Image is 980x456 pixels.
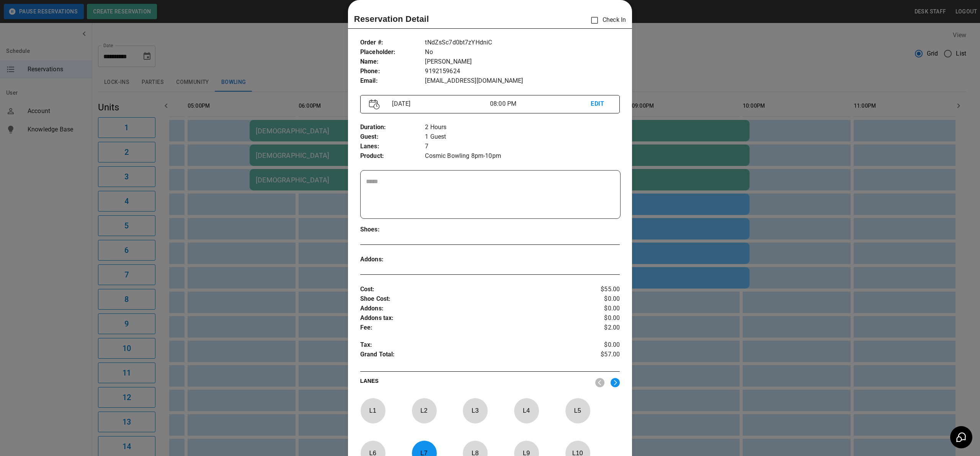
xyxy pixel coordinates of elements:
[425,57,620,67] p: [PERSON_NAME]
[425,48,620,57] p: No
[462,402,488,420] p: L 3
[360,132,425,142] p: Guest :
[360,142,425,151] p: Lanes :
[389,99,490,108] p: [DATE]
[360,377,589,388] p: LANES
[425,76,620,86] p: [EMAIL_ADDRESS][DOMAIN_NAME]
[360,67,425,76] p: Phone :
[425,151,620,161] p: Cosmic Bowling 8pm-10pm
[360,123,425,132] p: Duration :
[565,402,590,420] p: L 5
[360,285,577,294] p: Cost :
[360,38,425,48] p: Order # :
[577,340,620,350] p: $0.00
[360,304,577,313] p: Addons :
[425,132,620,142] p: 1 Guest
[360,323,577,333] p: Fee :
[577,285,620,294] p: $55.00
[354,13,429,25] p: Reservation Detail
[425,38,620,48] p: tNdZsSc7d0bt7zYHdniC
[591,99,611,109] p: EDIT
[577,294,620,304] p: $0.00
[586,12,626,28] p: Check In
[360,294,577,304] p: Shoe Cost :
[360,151,425,161] p: Product :
[425,123,620,132] p: 2 Hours
[360,225,425,235] p: Shoes :
[360,48,425,57] p: Placeholder :
[360,313,577,323] p: Addons tax :
[611,378,620,387] img: right.svg
[360,57,425,67] p: Name :
[412,402,437,420] p: L 2
[425,142,620,151] p: 7
[595,378,604,387] img: nav_left.svg
[490,99,591,108] p: 08:00 PM
[360,340,577,350] p: Tax :
[425,67,620,76] p: 9192159624
[577,304,620,313] p: $0.00
[360,255,425,264] p: Addons :
[577,323,620,333] p: $2.00
[360,350,577,361] p: Grand Total :
[577,313,620,323] p: $0.00
[369,99,380,110] img: Vector
[514,402,539,420] p: L 4
[360,402,385,420] p: L 1
[577,350,620,361] p: $57.00
[360,76,425,86] p: Email :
